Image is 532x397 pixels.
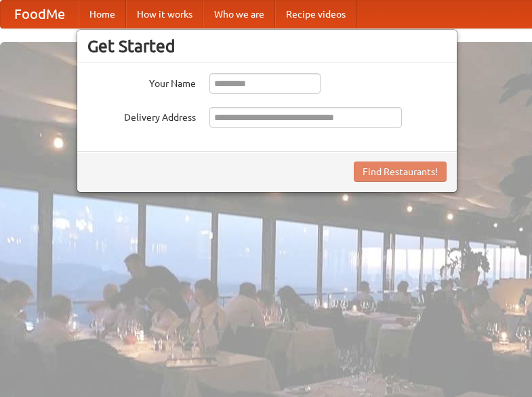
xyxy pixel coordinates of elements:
[275,1,356,28] a: Recipe videos
[87,36,447,56] h3: Get Started
[79,1,126,28] a: Home
[1,1,79,28] a: FoodMe
[354,162,447,182] button: Find Restaurants!
[87,73,196,90] label: Your Name
[87,107,196,124] label: Delivery Address
[126,1,203,28] a: How it works
[203,1,275,28] a: Who we are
